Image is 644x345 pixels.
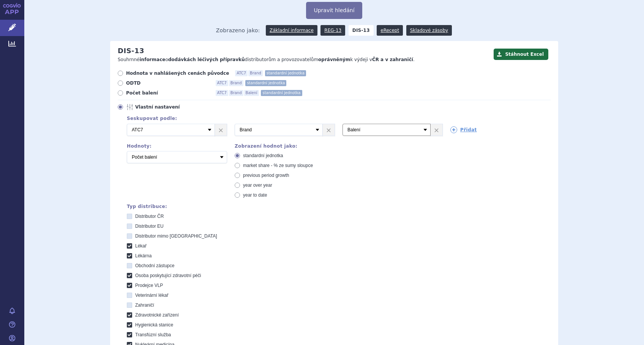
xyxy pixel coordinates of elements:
[135,283,163,288] span: Prodejce VLP
[406,25,452,36] a: Skladové zásoby
[323,124,335,135] a: ×
[126,70,229,76] span: Hodnota v nahlášených cenách původce
[135,263,174,268] span: Obchodní zástupce
[243,173,289,178] span: previous period growth
[216,25,260,36] span: Zobrazeno jako:
[118,57,490,63] p: Souhrnné o distributorům a provozovatelům k výdeji v .
[135,243,147,249] span: Lékař
[135,322,173,328] span: Hygienická stanice
[261,90,302,96] span: standardní jednotka
[235,70,248,76] span: ATC7
[135,104,219,110] span: Vlastní nastavení
[216,80,228,86] span: ATC7
[265,70,306,76] span: standardní jednotka
[243,163,313,168] span: market share - % ze sumy sloupce
[318,57,350,62] strong: oprávněným
[135,233,217,239] span: Distributor mimo [GEOGRAPHIC_DATA]
[135,302,154,308] span: Zahraničí
[235,143,335,149] div: Zobrazení hodnot jako:
[127,204,551,209] div: Typ distribuce:
[306,2,362,19] button: Upravit hledání
[127,143,227,149] div: Hodnoty:
[168,57,245,62] strong: dodávkách léčivých přípravků
[119,116,551,121] div: Seskupovat podle:
[216,90,228,96] span: ATC7
[243,153,283,158] span: standardní jednotka
[135,224,164,229] span: Distributor EU
[266,25,317,36] a: Základní informace
[135,293,168,298] span: Veterinární lékař
[135,312,179,318] span: Zdravotnické zařízení
[135,253,152,258] span: Lékárna
[349,25,374,36] strong: DIS-13
[494,49,548,60] button: Stáhnout Excel
[450,126,477,133] a: Přidat
[119,124,551,136] div: 3
[243,183,272,188] span: year over year
[229,80,243,86] span: Brand
[244,90,259,96] span: Balení
[431,124,442,135] a: ×
[229,90,243,96] span: Brand
[215,124,227,135] a: ×
[126,80,210,86] span: ODTD
[243,192,267,198] span: year to date
[140,57,166,62] strong: informace
[320,25,345,36] a: REG-13
[118,47,144,55] h2: DIS-13
[248,70,263,76] span: Brand
[372,57,413,62] strong: ČR a v zahraničí
[135,214,164,219] span: Distributor ČR
[126,90,210,96] span: Počet balení
[135,273,201,278] span: Osoba poskytující zdravotní péči
[377,25,403,36] a: eRecept
[245,80,286,86] span: standardní jednotka
[135,332,171,337] span: Transfúzní služba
